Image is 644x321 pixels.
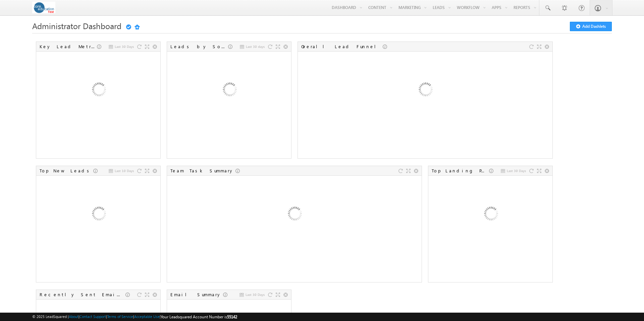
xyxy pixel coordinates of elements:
[507,168,526,174] span: Last 30 Days
[115,44,134,50] span: Last 30 Days
[115,168,134,174] span: Last 10 Days
[432,168,489,174] div: Top Landing Pages
[134,314,160,319] a: Acceptable Use
[62,55,135,127] img: Loading...
[389,55,461,127] img: Loading...
[32,2,55,13] img: Custom Logo
[40,168,93,174] div: Top New Leads
[454,179,527,251] img: Loading...
[40,292,125,298] div: Recently Sent Email Campaigns
[227,314,237,319] span: 55142
[62,179,135,251] img: Loading...
[170,168,235,174] div: Team Task Summary
[107,314,133,319] a: Terms of Service
[570,22,612,31] button: Add Dashlets
[170,44,228,50] div: Leads by Sources
[258,179,330,251] img: Loading...
[301,44,383,50] div: Overall Lead Funnel
[32,20,121,31] span: Administrator Dashboard
[193,55,265,127] img: Loading...
[69,314,78,319] a: About
[170,292,223,298] div: Email Summary
[79,314,106,319] a: Contact Support
[32,314,237,320] span: © 2025 LeadSquared | | | | |
[246,292,265,298] span: Last 30 Days
[40,44,97,50] div: Key Lead Metrics
[161,314,237,319] span: Your Leadsquared Account Number is
[246,44,265,50] span: Last 30 days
